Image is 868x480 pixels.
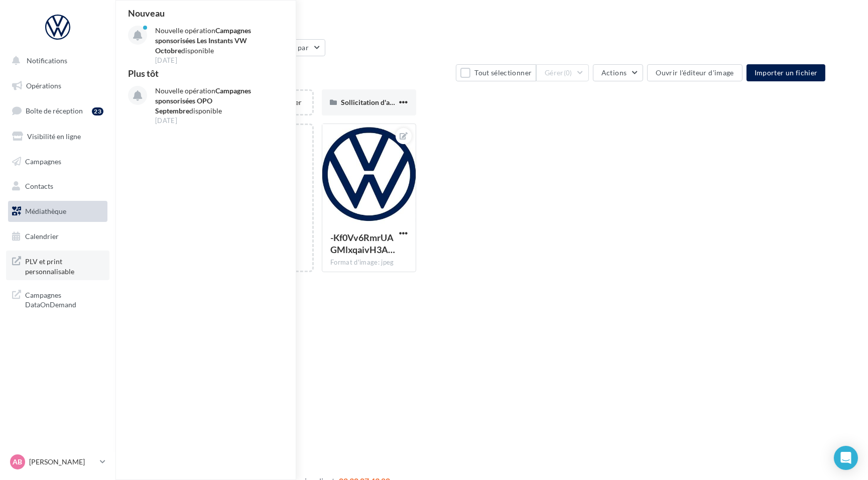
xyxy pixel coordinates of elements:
[536,64,589,81] button: Gérer(0)
[6,176,109,197] a: Contacts
[601,68,627,77] span: Actions
[8,452,107,471] a: AB [PERSON_NAME]
[747,64,826,81] button: Importer un fichier
[26,81,61,90] span: Opérations
[593,64,643,81] button: Actions
[27,132,81,141] span: Visibilité en ligne
[647,64,742,81] button: Ouvrir l'éditeur d'image
[25,255,103,276] span: PLV et print personnalisable
[6,284,109,314] a: Campagnes DataOnDemand
[456,64,536,81] button: Tout sélectionner
[29,457,96,467] p: [PERSON_NAME]
[6,50,105,71] button: Notifications
[13,457,23,467] span: AB
[6,151,109,172] a: Campagnes
[6,201,109,222] a: Médiathèque
[330,258,408,267] div: Format d'image: jpeg
[330,232,395,255] span: -Kf0Vv6RmrUAGMlxqaivH3AKJNB0BsKf2zi-LC3RAUkeKXGXyb_xoAXH8dc89tqu0raVdF7erByEu6pRWg=s0
[27,56,67,65] span: Notifications
[341,98,398,106] span: Sollicitation d'avis
[25,288,103,310] span: Campagnes DataOnDemand
[6,75,109,96] a: Opérations
[6,126,109,147] a: Visibilité en ligne
[564,69,572,77] span: (0)
[755,68,818,77] span: Importer un fichier
[6,251,109,280] a: PLV et print personnalisable
[834,446,858,470] div: Open Intercom Messenger
[25,232,59,241] span: Calendrier
[25,182,53,190] span: Contacts
[26,106,83,115] span: Boîte de réception
[92,107,103,115] div: 23
[6,226,109,247] a: Calendrier
[128,16,856,31] div: Médiathèque
[25,157,61,165] span: Campagnes
[6,100,109,122] a: Boîte de réception23
[25,207,66,215] span: Médiathèque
